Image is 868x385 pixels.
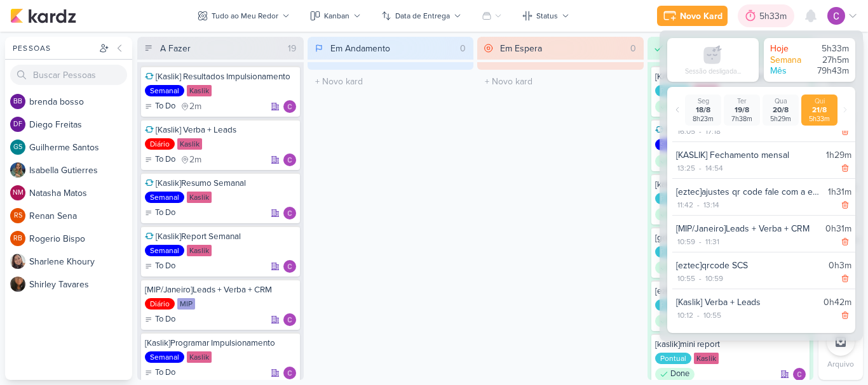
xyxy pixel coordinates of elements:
div: 0 [625,42,641,55]
div: 0h3m [829,259,851,272]
div: Pontual [655,246,691,258]
div: 19 [283,42,301,55]
div: I s a b e l l a G u t i e r r e s [29,164,132,177]
div: 8h23m [688,115,719,123]
input: + Novo kard [310,72,471,91]
div: [Kaslik] Verba + Leads [676,296,818,309]
div: Hoje [770,43,808,55]
div: 5h33m [811,43,849,55]
p: To Do [155,207,175,219]
div: Qua [765,97,796,105]
p: To Do [155,313,175,326]
div: Diário [145,138,175,150]
div: Responsável: Carlos Lima [283,313,296,326]
div: To Do [145,207,175,219]
span: 2m [189,155,201,164]
input: Buscar Pessoas [10,65,127,85]
div: [google]suporte | sem acesso a conta [655,232,806,244]
div: [Kaslik] Resultados Impulsionamento [145,71,296,82]
div: [eztec]qrcode SCS [676,259,824,272]
div: Kaslik [187,245,212,256]
div: 14:54 [704,162,724,174]
div: Semanal [655,139,695,150]
p: Arquivo [827,358,854,370]
img: Carlos Lima [793,368,806,381]
div: 5h33m [804,115,835,123]
div: 19/8 [726,105,757,115]
div: [KASLIK] Fechamento mensal [676,148,821,162]
div: Responsável: Carlos Lima [283,260,296,273]
div: Semanal [145,192,184,203]
div: 5h29m [765,115,796,123]
div: 11:42 [676,199,695,211]
p: DF [13,121,22,128]
img: Carlos Lima [283,260,296,273]
div: - [696,273,704,284]
div: Done [655,100,695,113]
div: A Fazer [160,42,191,55]
div: Responsável: Carlos Lima [283,367,296,379]
div: S h a r l e n e K h o u r y [29,255,132,268]
div: Semanal [145,85,184,96]
div: Kaslik [177,138,202,150]
div: Em Espera [500,42,542,55]
div: Responsável: Carlos Lima [283,207,296,219]
div: To Do [145,313,175,326]
p: To Do [155,367,175,379]
div: [eztec]ajustes qr code fale com a eztec [676,185,823,199]
div: [eztec]alteração destino | são caetano [655,285,806,297]
div: Responsável: Carlos Lima [283,153,296,166]
div: Mês [770,65,808,77]
div: Semana [770,55,808,66]
div: - [696,126,704,137]
div: Qui [804,97,835,105]
div: Rogerio Bispo [10,231,25,246]
div: [Kaslik]Programar Impulsionamento [145,337,296,349]
img: Carlos Lima [283,313,296,326]
img: Sharlene Khoury [10,254,25,269]
div: brenda bosso [10,94,25,109]
button: Novo Kard [657,6,728,26]
div: 20/8 [765,105,796,115]
div: Kaslik [187,85,212,96]
div: 18/8 [688,105,719,115]
div: Done [655,208,695,221]
div: 13:25 [676,162,696,174]
span: 2m [189,102,201,111]
div: 11:31 [704,236,721,247]
div: Done [655,368,695,381]
div: Done [655,155,695,167]
p: To Do [155,153,175,166]
div: Pontual [655,353,691,364]
img: Carlos Lima [283,207,296,219]
div: Pontual [655,85,691,96]
div: 10:55 [676,273,696,284]
div: Sessão desligada... [685,67,741,75]
img: Carlos Lima [283,153,296,166]
div: 10:59 [676,236,696,247]
div: [Kaslik]Resumo Semanal [145,178,296,189]
div: 27h5m [811,55,849,66]
p: Done [670,368,689,381]
div: Done [655,315,695,327]
div: S h i r l e y T a v a r e s [29,278,132,291]
div: Kaslik [187,192,212,203]
img: Shirley Tavares [10,277,25,292]
div: Kaslik [187,351,212,363]
div: R e n a n S e n a [29,209,132,223]
p: GS [13,144,22,151]
div: [MIP/Janeiro]Leads + Verba + CRM [676,222,820,235]
div: Semanal [145,245,184,256]
div: 0h31m [825,222,851,235]
div: D i e g o F r e i t a s [29,118,132,131]
div: - [695,310,702,321]
div: - [695,199,702,211]
div: [Kaslik] Verba + Leads [145,124,296,136]
div: 0h42m [824,296,851,309]
img: Isabella Gutierres [10,162,25,178]
img: Carlos Lima [283,100,296,113]
div: R o g e r i o B i s p o [29,232,132,245]
div: [MIP/Janeiro]Leads + Verba + CRM [145,284,296,296]
p: RB [13,235,22,242]
img: kardz.app [10,8,76,23]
